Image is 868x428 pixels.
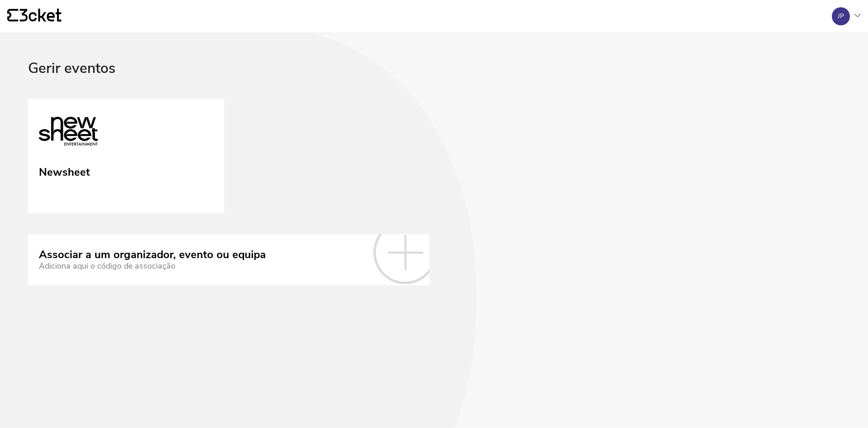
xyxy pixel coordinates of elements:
img: Newsheet [39,113,98,154]
div: Adiciona aqui o código de associação [39,261,266,271]
div: JP [838,13,844,20]
a: {' '} [7,9,61,24]
div: Gerir eventos [28,60,840,99]
g: {' '} [7,9,18,22]
a: Newsheet Newsheet [28,99,224,214]
a: Associar a um organizador, evento ou equipa Adiciona aqui o código de associação [28,234,429,285]
div: Newsheet [39,163,90,179]
div: Associar a um organizador, evento ou equipa [39,249,266,261]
